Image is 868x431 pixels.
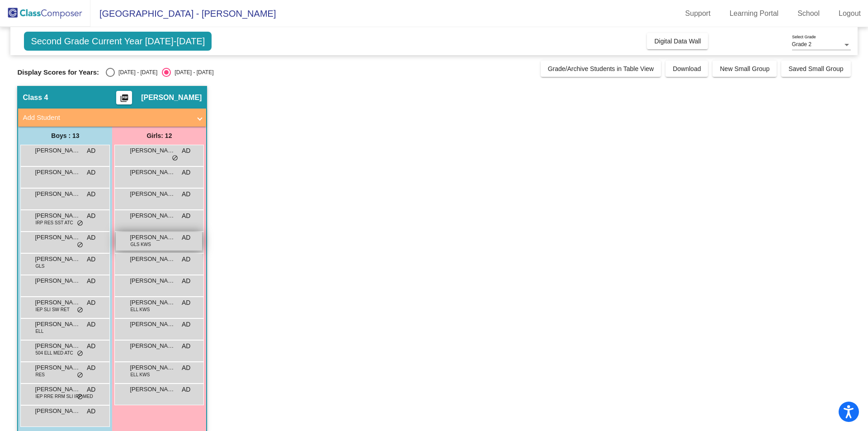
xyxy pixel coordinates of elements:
[87,211,95,221] span: AD
[182,276,190,286] span: AD
[35,276,80,285] span: [PERSON_NAME]
[792,41,811,47] span: Grade 2
[182,385,190,394] span: AD
[24,32,212,51] span: Second Grade Current Year [DATE]-[DATE]
[77,372,83,379] span: do_not_disturb_alt
[720,65,769,72] span: New Small Group
[35,233,80,242] span: [PERSON_NAME]
[831,6,868,21] a: Logout
[77,350,83,357] span: do_not_disturb_alt
[18,127,112,145] div: Boys : 13
[130,385,175,394] span: [PERSON_NAME]
[106,68,213,77] mat-radio-group: Select an option
[35,407,80,416] span: [PERSON_NAME]
[781,61,850,77] button: Saved Small Group
[18,109,206,127] mat-expansion-panel-header: Add Student
[77,242,83,249] span: do_not_disturb_alt
[35,263,44,270] span: GLS
[182,298,190,308] span: AD
[647,33,708,49] button: Digital Data Wall
[130,298,175,307] span: [PERSON_NAME]
[23,93,48,102] span: Class 4
[182,341,190,351] span: AD
[35,219,73,226] span: IRP RES SST ATC
[87,363,95,373] span: AD
[87,276,95,286] span: AD
[35,341,80,350] span: [PERSON_NAME]
[115,68,157,76] div: [DATE] - [DATE]
[116,91,132,104] button: Print Students Details
[87,168,95,177] span: AD
[130,276,175,285] span: [PERSON_NAME]
[141,93,202,102] span: [PERSON_NAME]
[182,320,190,329] span: AD
[87,189,95,199] span: AD
[87,146,95,156] span: AD
[541,61,661,77] button: Grade/Archive Students in Table View
[87,298,95,308] span: AD
[35,385,80,394] span: [PERSON_NAME]
[130,363,175,372] span: [PERSON_NAME]
[172,155,178,162] span: do_not_disturb_alt
[678,6,718,21] a: Support
[87,385,95,394] span: AD
[35,211,80,220] span: [PERSON_NAME]
[77,307,83,314] span: do_not_disturb_alt
[654,38,701,45] span: Digital Data Wall
[35,189,80,199] span: [PERSON_NAME]
[35,306,69,313] span: IEP SLI SW RET
[77,220,83,227] span: do_not_disturb_alt
[35,350,73,356] span: 504 ELL MED ATC
[35,255,80,264] span: [PERSON_NAME]
[87,320,95,329] span: AD
[87,341,95,351] span: AD
[35,371,45,378] span: RES
[87,233,95,242] span: AD
[35,298,80,307] span: [PERSON_NAME]
[130,233,175,242] span: [PERSON_NAME]
[130,146,175,155] span: [PERSON_NAME]
[35,320,80,329] span: [PERSON_NAME]
[182,168,190,177] span: AD
[665,61,708,77] button: Download
[87,407,95,416] span: AD
[548,65,654,72] span: Grade/Archive Students in Table View
[182,189,190,199] span: AD
[130,211,175,220] span: [PERSON_NAME]
[87,255,95,264] span: AD
[130,241,151,248] span: GLS KWS
[182,233,190,242] span: AD
[171,68,213,76] div: [DATE] - [DATE]
[722,6,786,21] a: Learning Portal
[130,371,150,378] span: ELL KWS
[130,306,150,313] span: ELL KWS
[35,146,80,155] span: [PERSON_NAME]
[112,127,206,145] div: Girls: 12
[130,341,175,350] span: [PERSON_NAME]
[182,146,190,156] span: AD
[790,6,827,21] a: School
[130,320,175,329] span: [PERSON_NAME]
[35,393,93,400] span: IEP RRE RRM SLI IRP MED
[182,211,190,221] span: AD
[17,68,99,76] span: Display Scores for Years:
[130,255,175,264] span: [PERSON_NAME]
[673,65,701,72] span: Download
[35,328,43,335] span: ELL
[90,6,276,21] span: [GEOGRAPHIC_DATA] - [PERSON_NAME]
[23,113,191,123] mat-panel-title: Add Student
[182,363,190,373] span: AD
[788,65,843,72] span: Saved Small Group
[35,168,80,177] span: [PERSON_NAME]
[182,255,190,264] span: AD
[35,363,80,372] span: [PERSON_NAME]
[712,61,777,77] button: New Small Group
[77,393,83,401] span: do_not_disturb_alt
[119,94,130,106] mat-icon: picture_as_pdf
[130,189,175,199] span: [PERSON_NAME]
[130,168,175,177] span: [PERSON_NAME]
